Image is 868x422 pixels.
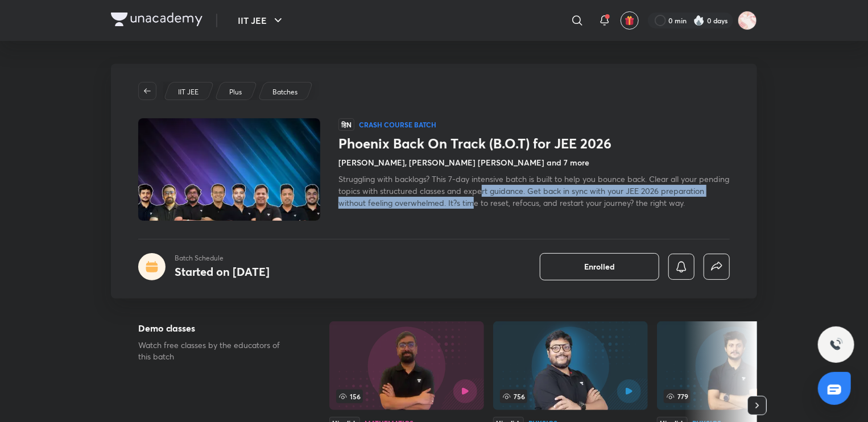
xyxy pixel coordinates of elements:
p: IIT JEE [178,87,199,97]
img: ttu [829,338,843,351]
button: IIT JEE [231,9,292,32]
span: 756 [500,390,527,403]
a: Company Logo [111,13,202,29]
img: Thumbnail [137,117,322,222]
p: Batch Schedule [175,253,270,263]
h1: Phoenix Back On Track (B.O.T) for JEE 2026 [338,135,730,152]
img: Company Logo [111,13,202,26]
span: Struggling with backlogs? This 7-day intensive batch is built to help you bounce back. Clear all ... [338,173,729,208]
button: Enrolled [540,253,659,280]
h5: Demo classes [138,321,293,335]
a: Plus [228,87,244,97]
span: 156 [336,390,363,403]
p: Crash course Batch [359,120,436,129]
h4: [PERSON_NAME], [PERSON_NAME] [PERSON_NAME] and 7 more [338,156,589,168]
p: Watch free classes by the educators of this batch [138,340,293,362]
span: हिN [338,118,354,131]
p: Batches [272,87,297,97]
span: 779 [664,390,691,403]
img: avatar [625,15,635,26]
img: Kritika Singh [738,11,757,30]
h4: Started on [DATE] [175,264,270,279]
span: Enrolled [584,261,615,272]
p: Plus [229,87,242,97]
img: streak [693,15,705,26]
a: IIT JEE [176,87,201,97]
button: avatar [621,11,639,30]
a: Batches [271,87,300,97]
